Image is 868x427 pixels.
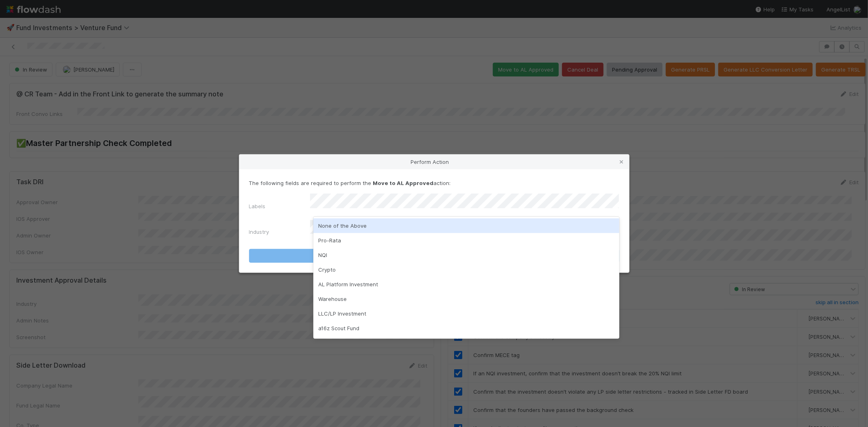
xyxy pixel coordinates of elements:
div: Crypto [313,262,619,277]
div: International Investment [313,335,619,350]
div: Pro-Rata [313,233,619,248]
div: None of the Above [313,218,619,233]
div: LLC/LP Investment [313,306,619,321]
div: a16z Scout Fund [313,321,619,335]
p: The following fields are required to perform the action: [249,179,619,187]
strong: Move to AL Approved [373,180,434,186]
label: Industry [249,228,269,236]
div: NQI [313,248,619,262]
label: Labels [249,202,266,210]
div: AL Platform Investment [313,277,619,292]
div: Warehouse [313,292,619,306]
div: Perform Action [239,155,629,169]
button: Move to AL Approved [249,249,619,263]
